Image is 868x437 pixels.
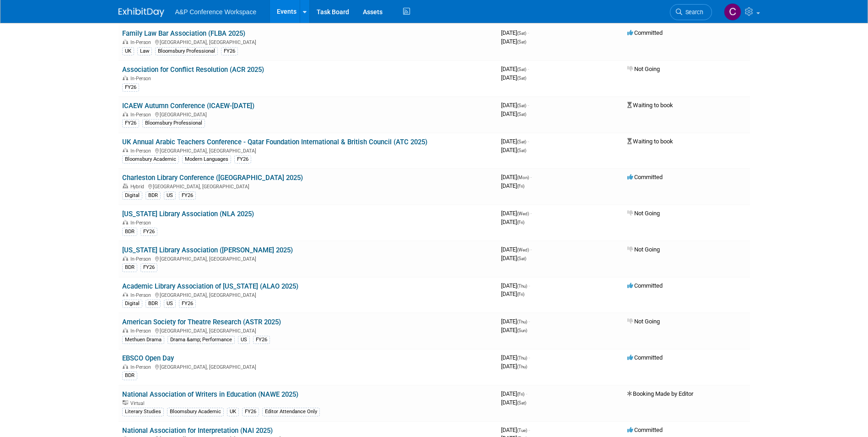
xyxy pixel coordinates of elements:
img: ExhibitDay [119,8,164,17]
span: (Thu) [517,284,527,289]
span: [DATE] [501,29,529,36]
div: BDR [122,263,137,272]
span: [DATE] [501,327,527,333]
img: In-Person Event [123,39,128,44]
span: - [530,174,532,180]
span: Committed [627,29,663,36]
a: ICAEW Autumn Conference (ICAEW-[DATE]) [122,102,254,110]
span: (Tue) [517,428,527,433]
a: American Society for Theatre Research (ASTR 2025) [122,318,281,326]
span: - [530,210,532,217]
span: (Wed) [517,247,529,252]
img: In-Person Event [123,220,128,224]
div: FY26 [122,83,139,92]
span: [DATE] [501,218,524,225]
span: [DATE] [501,354,530,361]
div: [GEOGRAPHIC_DATA], [GEOGRAPHIC_DATA] [122,291,494,298]
div: Digital [122,300,142,308]
div: [GEOGRAPHIC_DATA], [GEOGRAPHIC_DATA] [122,147,494,154]
span: [DATE] [501,318,530,325]
span: - [526,390,527,397]
span: - [528,29,529,36]
span: In-Person [130,292,154,298]
img: In-Person Event [123,112,128,116]
div: BDR [146,300,161,308]
span: Committed [627,426,663,433]
img: Hybrid Event [123,184,128,188]
div: [GEOGRAPHIC_DATA], [GEOGRAPHIC_DATA] [122,182,494,190]
span: [DATE] [501,147,526,153]
span: [DATE] [501,182,524,189]
span: Search [682,9,703,16]
span: (Mon) [517,175,529,180]
span: (Thu) [517,319,527,324]
div: Literary Studies [122,408,164,416]
span: [DATE] [501,290,524,297]
div: FY26 [253,336,270,344]
div: FY26 [179,191,196,200]
span: (Sat) [517,256,526,261]
span: - [528,354,530,361]
span: In-Person [130,328,154,334]
span: [DATE] [501,246,532,253]
span: [DATE] [501,426,530,433]
div: Law [137,47,152,55]
span: [DATE] [501,363,527,370]
img: In-Person Event [123,364,128,369]
div: FY26 [242,408,259,416]
div: FY26 [122,119,139,127]
span: - [530,246,532,253]
span: (Fri) [517,292,524,297]
span: In-Person [130,39,154,45]
img: In-Person Event [123,76,128,80]
a: EBSCO Open Day [122,354,174,362]
span: [DATE] [501,38,526,45]
a: National Association of Writers in Education (NAWE 2025) [122,390,298,399]
img: Cyanne Stonesmith [724,3,741,21]
div: FY26 [140,263,157,272]
span: In-Person [130,220,154,226]
span: In-Person [130,148,154,154]
span: [DATE] [501,399,526,406]
span: Not Going [627,318,660,325]
div: Bloomsbury Professional [142,119,205,127]
a: UK Annual Arabic Teachers Conference - Qatar Foundation International & British Council (ATC 2025) [122,138,427,146]
span: Committed [627,282,663,289]
div: Bloomsbury Academic [167,408,224,416]
span: (Sun) [517,328,527,333]
div: Digital [122,191,142,200]
span: In-Person [130,76,154,82]
span: (Sat) [517,400,526,405]
div: [GEOGRAPHIC_DATA] [122,110,494,118]
div: Methuen Drama [122,336,164,344]
span: (Sat) [517,103,526,108]
div: [GEOGRAPHIC_DATA], [GEOGRAPHIC_DATA] [122,255,494,262]
span: (Sat) [517,76,526,81]
a: Family Law Bar Association (FLBA 2025) [122,29,245,38]
span: - [528,318,530,325]
span: [DATE] [501,282,530,289]
span: (Sat) [517,31,526,36]
span: Waiting to book [627,138,673,145]
span: Booking Made by Editor [627,390,693,397]
a: [US_STATE] Library Association ([PERSON_NAME] 2025) [122,246,293,254]
div: UK [122,47,134,55]
span: (Fri) [517,220,524,225]
div: [GEOGRAPHIC_DATA], [GEOGRAPHIC_DATA] [122,327,494,334]
span: [DATE] [501,138,529,145]
span: (Thu) [517,355,527,361]
span: (Sat) [517,112,526,117]
div: Editor Attendance Only [262,408,320,416]
span: Not Going [627,246,660,253]
span: [DATE] [501,102,529,109]
img: In-Person Event [123,148,128,153]
div: Modern Languages [182,155,231,164]
span: Hybrid [130,184,147,190]
span: Committed [627,354,663,361]
div: US [238,336,250,344]
span: - [528,102,529,109]
span: Waiting to book [627,102,673,109]
div: FY26 [179,300,196,308]
span: [DATE] [501,210,532,217]
a: National Association for Interpretation (NAI 2025) [122,426,273,435]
